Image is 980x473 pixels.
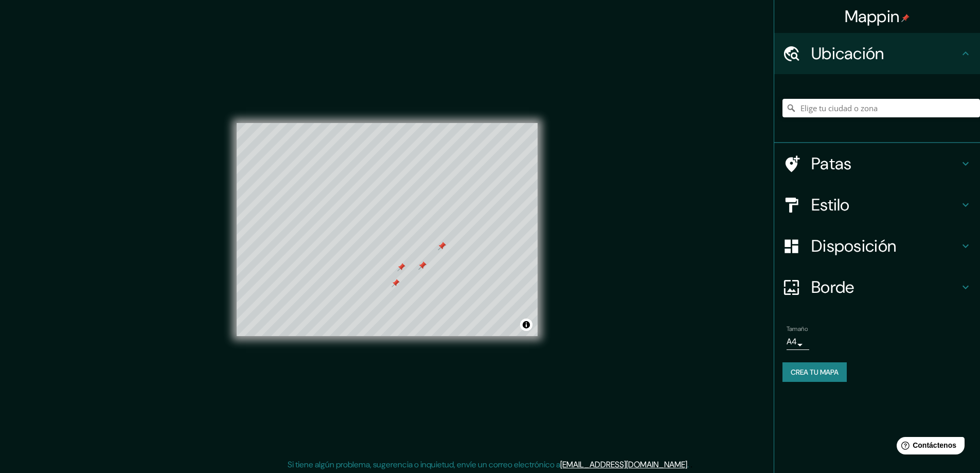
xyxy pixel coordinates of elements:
[774,225,980,267] div: Disposición
[787,325,808,333] font: Tamaño
[811,194,850,216] font: Estilo
[782,99,980,117] input: Elige tu ciudad o zona
[901,14,910,22] img: pin-icon.png
[791,367,839,377] font: Crea tu mapa
[774,143,980,184] div: Patas
[811,153,852,174] font: Patas
[787,336,797,347] font: A4
[690,459,692,470] font: .
[845,6,900,27] font: Mappin
[774,33,980,74] div: Ubicación
[811,235,896,257] font: Disposición
[787,334,809,350] div: A4
[888,433,969,462] iframe: Lanzador de widgets de ayuda
[687,459,689,470] font: .
[811,276,854,298] font: Borde
[520,319,532,331] button: Activar o desactivar atribución
[560,459,687,470] a: [EMAIL_ADDRESS][DOMAIN_NAME]
[774,267,980,308] div: Borde
[782,362,847,382] button: Crea tu mapa
[689,459,690,470] font: .
[811,43,884,64] font: Ubicación
[774,184,980,225] div: Estilo
[288,459,560,470] font: Si tiene algún problema, sugerencia o inquietud, envíe un correo electrónico a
